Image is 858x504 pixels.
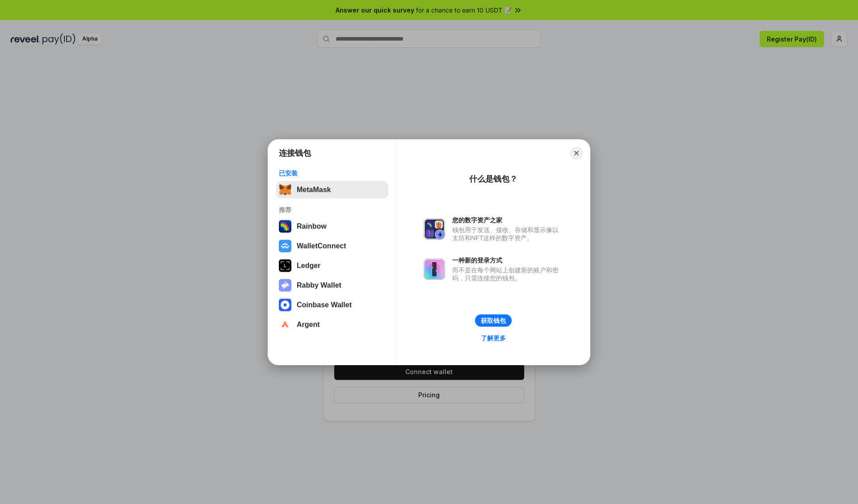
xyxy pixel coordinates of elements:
[424,258,445,280] img: svg+xml,%3Csvg%20xmlns%3D%22http%3A%2F%2Fwww.w3.org%2F2000%2Fsvg%22%20fill%3D%22none%22%20viewBox...
[279,318,291,331] img: svg+xml,%3Csvg%20width%3D%2228%22%20height%3D%2228%22%20viewBox%3D%220%200%2028%2028%22%20fill%3D...
[475,314,512,327] button: 获取钱包
[297,281,341,289] div: Rabby Wallet
[424,218,445,240] img: svg+xml,%3Csvg%20xmlns%3D%22http%3A%2F%2Fwww.w3.org%2F2000%2Fsvg%22%20fill%3D%22none%22%20viewBox...
[279,206,386,214] div: 推荐
[276,276,388,294] button: Rabby Wallet
[481,334,506,342] div: 了解更多
[452,266,563,282] div: 而不是在每个网站上创建新的账户和密码，只需连接您的钱包。
[279,183,291,196] img: svg+xml,%3Csvg%20fill%3D%22none%22%20height%3D%2233%22%20viewBox%3D%220%200%2035%2033%22%20width%...
[570,147,583,159] button: Close
[452,216,563,224] div: 您的数字资产之家
[276,257,388,275] button: Ledger
[297,186,331,194] div: MetaMask
[276,237,388,255] button: WalletConnect
[297,222,327,230] div: Rainbow
[276,181,388,199] button: MetaMask
[276,217,388,235] button: Rainbow
[452,226,563,242] div: 钱包用于发送、接收、存储和显示像以太坊和NFT这样的数字资产。
[297,321,320,329] div: Argent
[469,174,517,184] div: 什么是钱包？
[279,279,291,292] img: svg+xml,%3Csvg%20xmlns%3D%22http%3A%2F%2Fwww.w3.org%2F2000%2Fsvg%22%20fill%3D%22none%22%20viewBox...
[279,148,311,158] h1: 连接钱包
[481,317,506,325] div: 获取钱包
[297,242,346,250] div: WalletConnect
[297,301,352,309] div: Coinbase Wallet
[279,299,291,311] img: svg+xml,%3Csvg%20width%3D%2228%22%20height%3D%2228%22%20viewBox%3D%220%200%2028%2028%22%20fill%3D...
[475,332,511,344] a: 了解更多
[279,259,291,272] img: svg+xml,%3Csvg%20xmlns%3D%22http%3A%2F%2Fwww.w3.org%2F2000%2Fsvg%22%20width%3D%2228%22%20height%3...
[279,220,291,233] img: svg+xml,%3Csvg%20width%3D%22120%22%20height%3D%22120%22%20viewBox%3D%220%200%20120%20120%22%20fil...
[452,256,563,264] div: 一种新的登录方式
[276,316,388,333] button: Argent
[276,296,388,314] button: Coinbase Wallet
[279,169,386,177] div: 已安装
[279,240,291,252] img: svg+xml,%3Csvg%20width%3D%2228%22%20height%3D%2228%22%20viewBox%3D%220%200%2028%2028%22%20fill%3D...
[297,262,320,270] div: Ledger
